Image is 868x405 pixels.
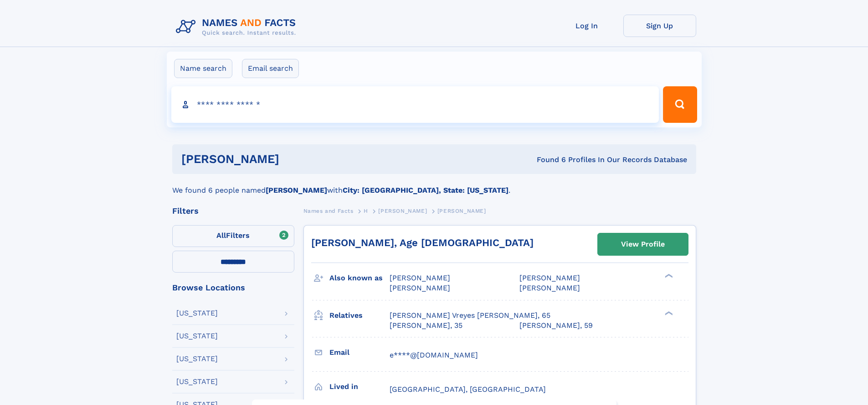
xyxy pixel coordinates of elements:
[390,274,450,282] span: [PERSON_NAME]
[329,345,390,360] h3: Email
[390,321,462,331] a: [PERSON_NAME], 35
[663,310,673,316] div: ❯
[550,15,623,37] a: Log In
[181,153,408,165] h1: [PERSON_NAME]
[329,308,390,323] h3: Relatives
[364,208,368,214] span: H
[266,186,327,195] b: [PERSON_NAME]
[519,274,580,282] span: [PERSON_NAME]
[390,310,550,321] a: [PERSON_NAME] Vreyes [PERSON_NAME], 65
[329,270,390,286] h3: Also known as
[216,231,226,240] span: All
[176,332,218,340] div: [US_STATE]
[598,233,688,255] a: View Profile
[311,237,534,248] a: [PERSON_NAME], Age [DEMOGRAPHIC_DATA]
[437,208,486,214] span: [PERSON_NAME]
[176,310,218,317] div: [US_STATE]
[390,385,546,394] span: [GEOGRAPHIC_DATA], [GEOGRAPHIC_DATA]
[176,355,218,363] div: [US_STATE]
[519,284,580,292] span: [PERSON_NAME]
[171,86,659,123] input: search input
[172,225,294,247] label: Filters
[519,321,593,331] a: [PERSON_NAME], 59
[378,208,427,214] span: [PERSON_NAME]
[172,284,294,292] div: Browse Locations
[378,205,427,216] a: [PERSON_NAME]
[242,59,299,78] label: Email search
[663,273,673,279] div: ❯
[390,284,450,292] span: [PERSON_NAME]
[343,186,508,195] b: City: [GEOGRAPHIC_DATA], State: [US_STATE]
[621,234,665,255] div: View Profile
[303,205,354,216] a: Names and Facts
[172,15,303,39] img: Logo Names and Facts
[176,378,218,385] div: [US_STATE]
[174,59,232,78] label: Name search
[329,379,390,394] h3: Lived in
[172,207,294,215] div: Filters
[623,15,696,37] a: Sign Up
[663,86,697,123] button: Search Button
[408,155,687,165] div: Found 6 Profiles In Our Records Database
[172,174,696,196] div: We found 6 people named with .
[364,205,368,216] a: H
